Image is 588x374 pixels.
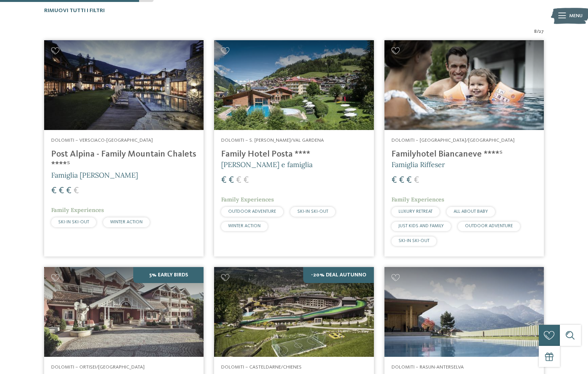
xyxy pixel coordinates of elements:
span: OUTDOOR ADVENTURE [228,209,276,214]
a: Cercate un hotel per famiglie? Qui troverete solo i migliori! Dolomiti – [GEOGRAPHIC_DATA]/[GEOGR... [384,40,544,256]
span: € [406,176,412,185]
span: Family Experiences [391,196,444,203]
span: SKI-IN SKI-OUT [58,220,89,224]
span: Famiglia [PERSON_NAME] [51,171,138,180]
span: 27 [539,28,544,35]
span: ALL ABOUT BABY [454,209,488,214]
span: SKI-IN SKI-OUT [399,239,429,243]
img: Cercate un hotel per famiglie? Qui troverete solo i migliori! [214,267,374,357]
span: OUTDOOR ADVENTURE [465,224,513,228]
h4: Family Hotel Posta **** [221,149,366,160]
span: € [236,176,241,185]
span: Dolomiti – Casteldarne/Chienes [221,365,302,370]
a: Cercate un hotel per famiglie? Qui troverete solo i migliori! Dolomiti – S. [PERSON_NAME]/Val Gar... [214,40,374,256]
span: Dolomiti – Rasun-Anterselva [391,365,464,370]
span: Dolomiti – Ortisei/[GEOGRAPHIC_DATA] [51,365,145,370]
span: Family Experiences [221,196,274,203]
img: Family Spa Grand Hotel Cavallino Bianco ****ˢ [44,267,204,357]
span: € [229,176,234,185]
span: € [399,176,404,185]
span: € [414,176,419,185]
img: Cercate un hotel per famiglie? Qui troverete solo i migliori! [214,40,374,130]
img: Post Alpina - Family Mountain Chalets ****ˢ [44,40,204,130]
span: / [537,28,539,35]
span: € [391,176,397,185]
span: WINTER ACTION [228,224,261,228]
span: Famiglia Riffeser [391,160,445,169]
span: Dolomiti – [GEOGRAPHIC_DATA]/[GEOGRAPHIC_DATA] [391,138,515,143]
span: € [73,186,79,196]
span: € [59,186,64,196]
a: Cercate un hotel per famiglie? Qui troverete solo i migliori! Dolomiti – Versciaco-[GEOGRAPHIC_DA... [44,40,204,256]
img: Cercate un hotel per famiglie? Qui troverete solo i migliori! [384,267,544,357]
span: LUXURY RETREAT [399,209,433,214]
img: Cercate un hotel per famiglie? Qui troverete solo i migliori! [384,40,544,130]
span: Dolomiti – Versciaco-[GEOGRAPHIC_DATA] [51,138,153,143]
span: € [66,186,71,196]
span: € [51,186,57,196]
span: Rimuovi tutti i filtri [44,8,105,13]
span: € [221,176,227,185]
span: JUST KIDS AND FAMILY [399,224,444,228]
span: WINTER ACTION [110,220,143,224]
h4: Familyhotel Biancaneve ****ˢ [391,149,537,160]
span: Family Experiences [51,207,104,214]
h4: Post Alpina - Family Mountain Chalets ****ˢ [51,149,197,170]
span: € [243,176,249,185]
span: 8 [534,28,537,35]
span: SKI-IN SKI-OUT [297,209,328,214]
span: Dolomiti – S. [PERSON_NAME]/Val Gardena [221,138,324,143]
span: [PERSON_NAME] e famiglia [221,160,313,169]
